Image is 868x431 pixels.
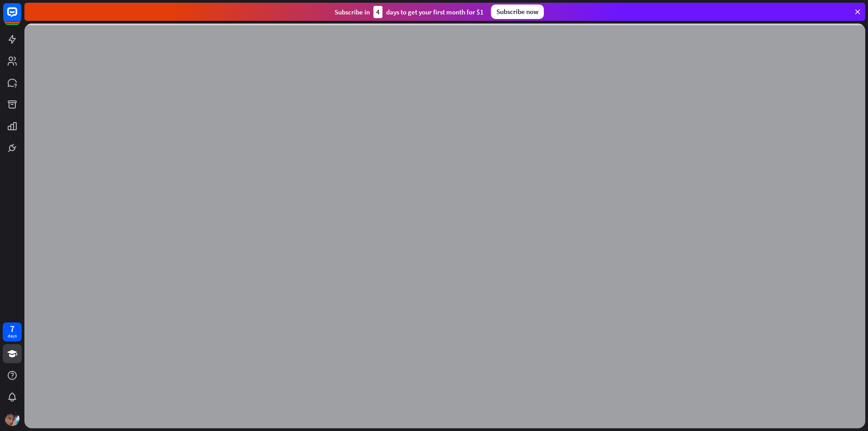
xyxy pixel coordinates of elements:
[373,6,382,18] div: 4
[8,333,17,339] div: days
[10,325,14,333] div: 7
[491,5,544,19] div: Subscribe now
[335,6,484,18] div: Subscribe in days to get your first month for $1
[3,322,22,341] a: 7 days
